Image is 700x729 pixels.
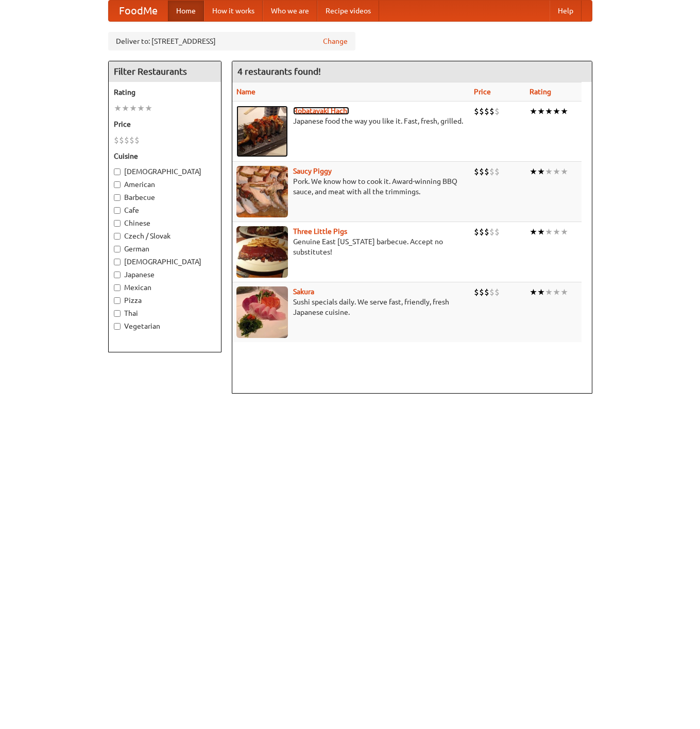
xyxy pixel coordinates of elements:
h4: Filter Restaurants [109,61,221,82]
li: $ [134,134,140,146]
label: Mexican [114,282,216,293]
input: Mexican [114,284,121,291]
ng-pluralize: 4 restaurants found! [237,66,321,76]
input: Vegetarian [114,323,121,330]
li: ★ [560,166,568,177]
li: ★ [129,103,137,114]
h5: Price [114,119,216,129]
img: saucy.jpg [236,166,288,217]
li: ★ [545,166,553,177]
a: Saucy Piggy [293,167,332,175]
li: $ [484,106,489,117]
h5: Cuisine [114,151,216,161]
li: ★ [145,103,152,114]
li: $ [479,226,484,238]
p: Genuine East [US_STATE] barbecue. Accept no substitutes! [236,236,466,257]
li: ★ [114,103,122,114]
label: [DEMOGRAPHIC_DATA] [114,166,216,177]
a: How it works [204,1,263,21]
li: $ [489,106,494,117]
li: $ [124,134,129,146]
input: Czech / Slovak [114,233,121,240]
a: Change [323,36,348,46]
li: $ [494,166,500,177]
li: $ [474,106,479,117]
a: FoodMe [109,1,168,21]
li: ★ [560,106,568,117]
li: ★ [545,226,553,238]
img: littlepigs.jpg [236,226,288,278]
li: $ [474,286,479,298]
li: $ [484,166,489,177]
li: ★ [553,226,560,238]
p: Japanese food the way you like it. Fast, fresh, grilled. [236,116,466,126]
label: Cafe [114,205,216,215]
li: $ [494,226,500,238]
li: ★ [537,106,545,117]
li: $ [474,226,479,238]
img: robatayaki.jpg [236,106,288,157]
li: $ [484,226,489,238]
input: Barbecue [114,194,121,201]
a: Sakura [293,287,314,296]
input: Cafe [114,207,121,214]
li: $ [494,106,500,117]
li: ★ [553,166,560,177]
label: Chinese [114,218,216,228]
div: Deliver to: [STREET_ADDRESS] [108,32,355,50]
input: [DEMOGRAPHIC_DATA] [114,168,121,175]
li: ★ [537,166,545,177]
a: Who we are [263,1,317,21]
li: ★ [545,106,553,117]
p: Pork. We know how to cook it. Award-winning BBQ sauce, and meat with all the trimmings. [236,176,466,197]
img: sakura.jpg [236,286,288,338]
label: Thai [114,308,216,318]
li: $ [484,286,489,298]
label: [DEMOGRAPHIC_DATA] [114,257,216,267]
li: $ [479,106,484,117]
li: ★ [545,286,553,298]
li: ★ [122,103,129,114]
input: American [114,181,121,188]
li: $ [489,226,494,238]
h5: Rating [114,87,216,97]
li: $ [489,286,494,298]
input: Thai [114,310,121,317]
label: Pizza [114,295,216,306]
a: Price [474,88,491,96]
li: $ [114,134,119,146]
li: $ [494,286,500,298]
input: Chinese [114,220,121,227]
li: $ [474,166,479,177]
li: $ [489,166,494,177]
li: ★ [560,286,568,298]
input: [DEMOGRAPHIC_DATA] [114,259,121,265]
label: Czech / Slovak [114,231,216,241]
li: $ [479,286,484,298]
li: ★ [537,286,545,298]
li: $ [119,134,124,146]
a: Robatayaki Hachi [293,107,349,115]
li: ★ [530,226,537,238]
a: Name [236,88,255,96]
input: Japanese [114,272,121,278]
a: Recipe videos [317,1,379,21]
li: $ [479,166,484,177]
p: Sushi specials daily. We serve fast, friendly, fresh Japanese cuisine. [236,297,466,317]
input: Pizza [114,297,121,304]
li: ★ [537,226,545,238]
li: ★ [530,286,537,298]
a: Home [168,1,204,21]
li: ★ [560,226,568,238]
label: Japanese [114,269,216,280]
label: Barbecue [114,192,216,202]
li: ★ [553,106,560,117]
label: German [114,244,216,254]
input: German [114,246,121,252]
a: Help [550,1,582,21]
a: Three Little Pigs [293,227,347,235]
